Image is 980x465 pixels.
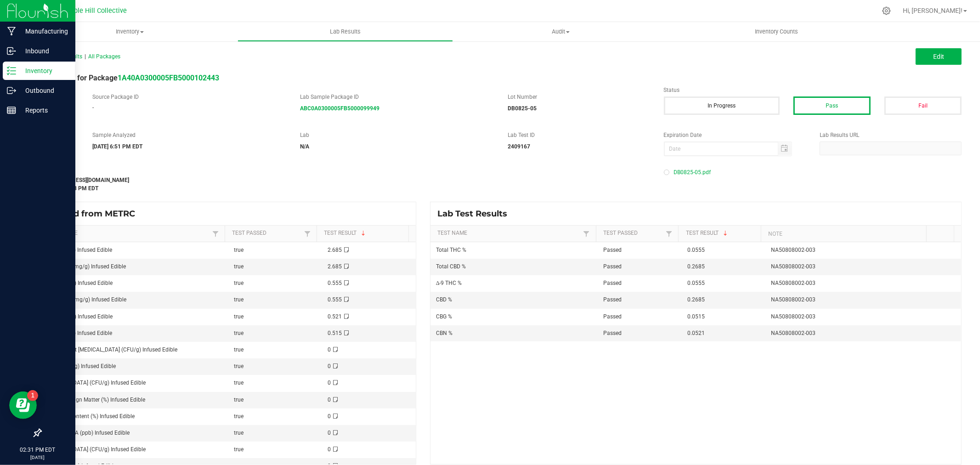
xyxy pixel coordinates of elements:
p: Inbound [16,45,71,57]
span: 0.2685 [687,263,705,270]
inline-svg: Outbound [7,86,16,95]
span: true [234,446,244,453]
span: Passed [604,296,622,303]
span: 0 [328,346,331,353]
label: Lab Results URL [820,131,962,139]
span: Bile-Tolerant [MEDICAL_DATA] (CFU/g) Infused Edible [46,346,177,353]
span: Passed [604,280,622,286]
span: Sortable [360,230,367,237]
a: Test PassedSortable [232,230,301,237]
span: 0.515 [328,330,342,336]
span: 0.555 [328,296,342,303]
span: NA50808002-003 [771,330,816,336]
span: CBN % [436,330,453,336]
span: true [234,247,244,253]
span: Passed [604,247,622,253]
span: 2.685 [328,247,342,253]
span: Total CBD (mg/g) Infused Edible [46,263,126,270]
span: 2.685 [328,263,342,270]
span: Passed [604,313,622,320]
span: 0.2685 [687,296,705,303]
span: true [234,330,244,336]
span: 0.0555 [687,280,705,286]
a: Inventory Counts [668,22,884,41]
a: Test NameSortable [437,230,581,237]
a: Test NameSortable [48,230,210,237]
inline-svg: Inventory [7,66,16,75]
span: Sortable [722,230,729,237]
span: - [92,104,94,111]
a: Filter [302,228,313,239]
label: Lab [300,131,494,139]
span: Lab Results [317,28,373,36]
strong: [EMAIL_ADDRESS][DOMAIN_NAME] [40,177,129,183]
a: Test ResultSortable [324,230,405,237]
inline-svg: Manufacturing [7,27,16,36]
a: Lab Results [238,22,453,41]
strong: DB0825-05 [508,105,537,112]
iframe: Resource center unread badge [27,390,38,401]
span: Passed [604,263,622,270]
span: CBG (mg/g) Infused Edible [46,330,112,336]
strong: 2409167 [508,143,530,150]
span: Synced from METRC [48,209,142,219]
button: In Progress [664,96,780,115]
span: THC (mg/g) Infused Edible [46,280,113,286]
strong: N/A [300,143,309,150]
span: CBG % [436,313,452,320]
span: 0.0521 [687,330,705,336]
span: NA50808002-003 [771,296,816,303]
span: CBN (mg/g) Infused Edible [46,313,113,320]
span: 0 [328,446,331,453]
a: 1A40A0300005FB5000102443 [118,74,219,82]
span: Inventory [22,28,238,36]
span: true [234,430,244,436]
span: 0 [328,397,331,403]
a: Audit [453,22,668,41]
a: Filter [581,228,592,239]
span: CBDA (mg/g) Infused Edible [46,363,116,369]
span: Temple Hill Collective [61,7,127,15]
a: Test PassedSortable [603,230,663,237]
a: ABC0A0300005FB5000099949 [300,105,380,112]
span: 0.0515 [687,313,705,320]
span: All Packages [88,53,120,60]
span: [MEDICAL_DATA] (CFU/g) Infused Edible [46,380,146,386]
span: true [234,380,244,386]
p: [DATE] [4,454,71,461]
span: 0.521 [328,313,342,320]
span: 0.555 [328,280,342,286]
span: Total THC % [436,247,466,253]
span: true [234,363,244,369]
span: true [234,263,244,270]
label: Status [664,86,962,94]
inline-svg: Reports [7,106,16,115]
span: true [234,313,244,320]
span: 0 [328,380,331,386]
span: NA50808002-003 [771,247,816,253]
span: Passed [604,330,622,336]
span: Lab Result for Package [40,74,219,82]
span: NA50808002-003 [771,280,816,286]
span: true [234,296,244,303]
iframe: Resource center [9,391,37,419]
label: Lab Test ID [508,131,650,139]
span: CBD % [436,296,452,303]
button: Pass [793,96,871,115]
span: Audit [453,28,668,36]
span: Ochratoxin A (ppb) Infused Edible [46,430,130,436]
span: Total CBD % [436,263,466,270]
span: Lab Test Results [437,209,514,219]
span: 0.0555 [687,247,705,253]
span: NA50808002-003 [771,263,816,270]
p: Inventory [16,65,71,76]
label: Lot Number [508,93,650,101]
a: Test ResultSortable [686,230,758,237]
a: Filter [210,228,221,239]
span: 0 [328,413,331,420]
div: Manage settings [881,6,892,15]
span: NA50808002-003 [771,313,816,320]
p: Outbound [16,85,71,96]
